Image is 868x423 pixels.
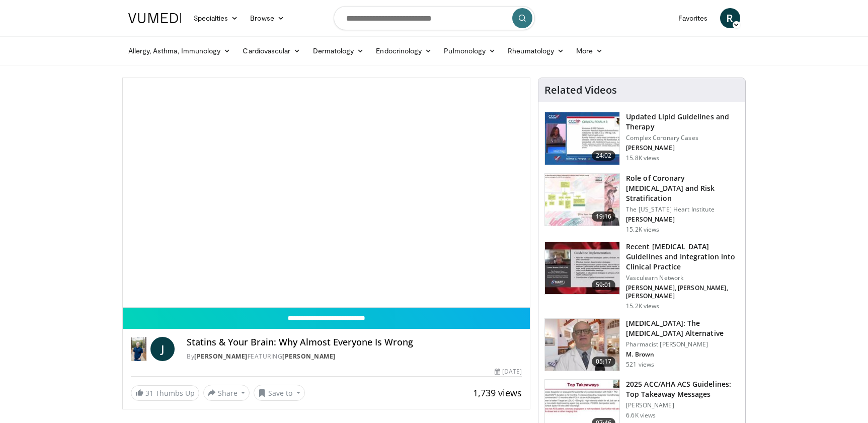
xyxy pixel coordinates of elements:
h3: Updated Lipid Guidelines and Therapy [626,112,739,132]
p: Pharmacist [PERSON_NAME] [626,340,739,348]
a: Rheumatology [502,41,570,61]
a: 05:17 [MEDICAL_DATA]: The [MEDICAL_DATA] Alternative Pharmacist [PERSON_NAME] M. Brown 521 views [544,318,739,372]
div: [DATE] [495,367,522,376]
img: Dr. Jordan Rennicke [131,337,147,361]
a: Allergy, Asthma, Immunology [122,41,237,61]
a: [PERSON_NAME] [194,352,248,361]
a: 31 Thumbs Up [131,385,199,401]
a: Favorites [672,8,714,28]
video-js: Video Player [123,78,530,308]
span: 59:01 [592,280,616,290]
a: Endocrinology [370,41,438,61]
p: 15.2K views [626,302,659,310]
img: VuMedi Logo [128,13,182,23]
a: Pulmonology [438,41,502,61]
h3: 2025 ACC/AHA ACS Guidelines: Top Takeaway Messages [626,379,739,399]
p: 521 views [626,361,654,369]
h4: Statins & Your Brain: Why Almost Everyone Is Wrong [187,337,522,348]
span: 31 [145,388,153,398]
span: 1,739 views [473,387,522,399]
img: 87825f19-cf4c-4b91-bba1-ce218758c6bb.150x105_q85_crop-smart_upscale.jpg [545,242,619,295]
span: 24:02 [592,151,616,161]
p: 15.2K views [626,226,659,234]
p: Complex Coronary Cases [626,134,739,142]
button: Share [203,385,250,401]
a: 24:02 Updated Lipid Guidelines and Therapy Complex Coronary Cases [PERSON_NAME] 15.8K views [544,112,739,165]
a: 59:01 Recent [MEDICAL_DATA] Guidelines and Integration into Clinical Practice Vasculearn Network ... [544,242,739,310]
p: Vasculearn Network [626,274,739,282]
p: 6.6K views [626,411,656,419]
p: M. Brown [626,350,739,359]
p: 15.8K views [626,154,659,162]
a: R [720,8,740,28]
div: By FEATURING [187,352,522,361]
a: Dermatology [307,41,370,61]
p: [PERSON_NAME] [626,144,739,152]
a: Specialties [188,8,245,28]
span: 19:16 [592,211,616,222]
a: J [150,337,175,361]
img: 1efa8c99-7b8a-4ab5-a569-1c219ae7bd2c.150x105_q85_crop-smart_upscale.jpg [545,174,619,226]
h3: Recent [MEDICAL_DATA] Guidelines and Integration into Clinical Practice [626,242,739,272]
h3: [MEDICAL_DATA]: The [MEDICAL_DATA] Alternative [626,318,739,338]
h3: Role of Coronary [MEDICAL_DATA] and Risk Stratification [626,173,739,203]
a: 19:16 Role of Coronary [MEDICAL_DATA] and Risk Stratification The [US_STATE] Heart Institute [PER... [544,173,739,234]
button: Save to [254,385,305,401]
a: Browse [244,8,290,28]
a: More [570,41,609,61]
img: ce9609b9-a9bf-4b08-84dd-8eeb8ab29fc6.150x105_q85_crop-smart_upscale.jpg [545,319,619,371]
img: 77f671eb-9394-4acc-bc78-a9f077f94e00.150x105_q85_crop-smart_upscale.jpg [545,112,619,165]
a: Cardiovascular [236,41,306,61]
h4: Related Videos [544,84,617,96]
p: The [US_STATE] Heart Institute [626,205,739,214]
p: [PERSON_NAME], [PERSON_NAME], [PERSON_NAME] [626,284,739,300]
a: [PERSON_NAME] [282,352,336,361]
span: 05:17 [592,357,616,367]
input: Search topics, interventions [334,6,535,30]
p: [PERSON_NAME] [626,401,739,409]
p: [PERSON_NAME] [626,216,739,224]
